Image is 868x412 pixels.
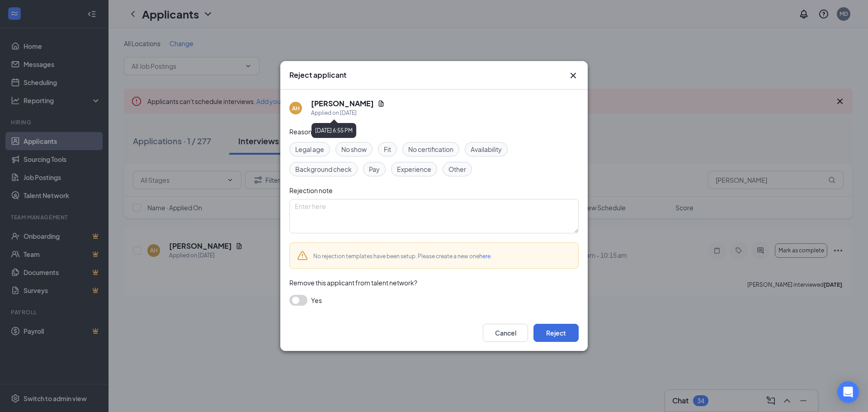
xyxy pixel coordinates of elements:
span: Other [448,164,466,174]
span: No certification [408,144,453,154]
div: AH [292,104,300,112]
span: No show [341,144,367,154]
span: Pay [369,164,380,174]
button: Reject [533,324,579,342]
span: Availability [471,144,502,154]
div: Open Intercom Messenger [837,381,859,403]
span: Reasons for rejection [289,128,353,136]
svg: Cross [568,70,579,81]
h5: [PERSON_NAME] [311,99,374,109]
div: Applied on [DATE] [311,109,385,118]
button: Close [568,70,579,81]
h3: Reject applicant [289,70,346,80]
span: Background check [295,164,352,174]
span: Remove this applicant from talent network? [289,279,417,287]
span: No rejection templates have been setup. Please create a new one . [313,253,492,260]
button: Cancel [483,324,528,342]
span: Fit [384,144,391,154]
span: Yes [311,295,322,306]
span: Rejection note [289,186,333,194]
a: here [479,253,491,260]
span: Legal age [295,144,324,154]
span: Experience [397,164,431,174]
svg: Warning [297,250,308,261]
svg: Document [377,100,385,107]
div: [DATE] 6:55 PM [311,123,356,138]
